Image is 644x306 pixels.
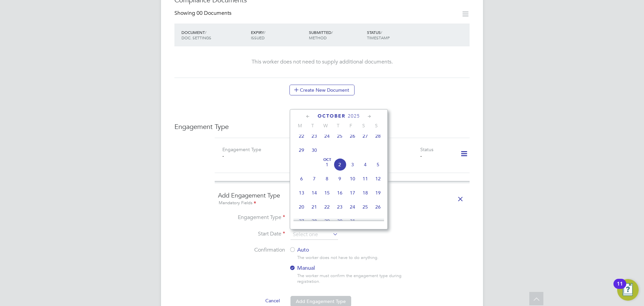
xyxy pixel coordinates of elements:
[295,186,308,199] span: 13
[260,295,285,306] button: Cancel
[372,172,384,185] span: 12
[321,215,333,227] span: 29
[333,186,346,199] span: 16
[333,130,346,142] span: 25
[321,158,333,162] span: Oct
[346,201,359,213] span: 24
[289,85,355,95] button: Create New Document
[180,26,249,44] div: DOCUMENT
[319,123,332,129] span: W
[370,123,383,129] span: S
[346,215,359,227] span: 31
[249,26,307,44] div: EXPIRY
[264,30,265,35] span: /
[321,186,333,199] span: 15
[372,158,384,171] span: 5
[344,123,357,129] span: F
[218,214,285,221] label: Engagement Type
[295,215,308,227] span: 27
[297,273,415,285] div: The worker must confirm the engagement type during registration.
[359,201,372,213] span: 25
[333,172,346,185] span: 9
[181,35,211,40] span: DOC. SETTINGS
[218,230,285,237] label: Start Date
[308,130,321,142] span: 23
[367,35,390,40] span: TIMESTAMP
[372,201,384,213] span: 26
[289,265,410,272] label: Manual
[222,153,285,159] div: -
[333,201,346,213] span: 23
[251,35,265,40] span: ISSUED
[289,247,410,254] label: Auto
[290,230,338,240] input: Select one
[372,186,384,199] span: 19
[359,186,372,199] span: 18
[307,26,365,44] div: SUBMITTED
[346,186,359,199] span: 17
[331,30,333,35] span: /
[308,172,321,185] span: 7
[174,10,233,17] div: Showing
[308,144,321,157] span: 30
[174,122,470,131] h3: Engagement Type
[420,153,451,159] div: -
[295,130,308,142] span: 22
[359,172,372,185] span: 11
[218,191,466,207] h4: Add Engagement Type
[222,146,261,152] label: Engagement Type
[321,201,333,213] span: 22
[306,123,319,129] span: T
[293,123,306,129] span: M
[318,113,345,119] span: October
[321,172,333,185] span: 8
[309,35,327,40] span: METHOD
[308,186,321,199] span: 14
[346,130,359,142] span: 26
[321,158,333,171] span: 1
[365,26,423,44] div: STATUS
[617,284,623,293] div: 11
[333,158,346,171] span: 2
[321,130,333,142] span: 24
[348,113,360,119] span: 2025
[420,146,433,152] label: Status
[218,247,285,254] label: Confirmation
[372,130,384,142] span: 28
[617,279,639,301] button: Open Resource Center, 11 new notifications
[332,123,344,129] span: T
[359,130,372,142] span: 27
[346,172,359,185] span: 10
[218,200,466,207] div: Mandatory Fields
[381,30,382,35] span: /
[308,201,321,213] span: 21
[333,215,346,227] span: 30
[308,215,321,227] span: 28
[358,153,420,159] div: -
[295,172,308,185] span: 6
[295,144,308,157] span: 29
[205,30,206,35] span: /
[295,201,308,213] span: 20
[346,158,359,171] span: 3
[297,255,415,261] div: The worker does not have to do anything.
[359,158,372,171] span: 4
[357,123,370,129] span: S
[197,10,231,16] span: 00 Documents
[181,58,463,65] div: This worker does not need to supply additional documents.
